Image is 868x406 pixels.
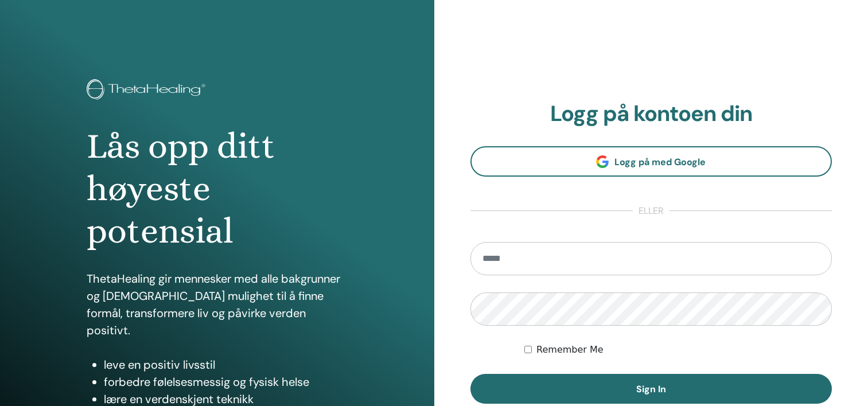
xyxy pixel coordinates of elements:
[470,101,832,127] h2: Logg på kontoen din
[614,156,706,168] span: Logg på med Google
[104,356,347,373] li: leve en positiv livsstil
[104,373,347,391] li: forbedre følelsesmessig og fysisk helse
[633,204,670,218] span: eller
[524,343,832,357] div: Keep me authenticated indefinitely or until I manually logout
[470,374,832,404] button: Sign In
[87,270,347,339] p: ThetaHealing gir mennesker med alle bakgrunner og [DEMOGRAPHIC_DATA] mulighet til å finne formål,...
[636,383,666,395] span: Sign In
[536,343,604,357] label: Remember Me
[470,146,832,177] a: Logg på med Google
[87,125,347,253] h1: Lås opp ditt høyeste potensial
